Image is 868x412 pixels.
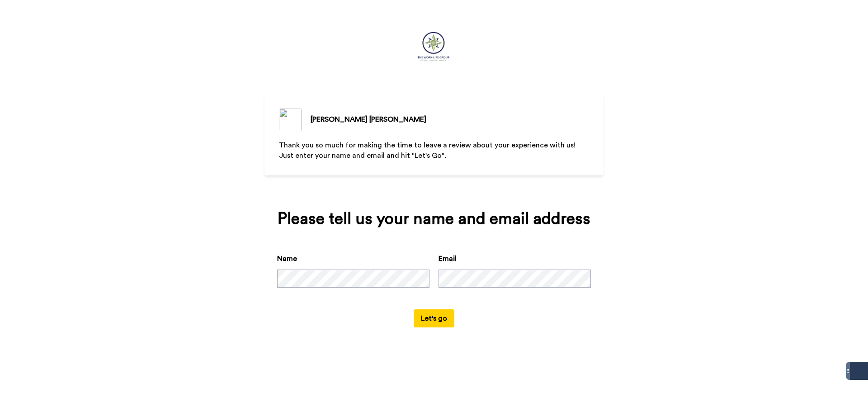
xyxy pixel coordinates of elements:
[439,253,457,264] label: Email
[311,114,426,125] div: [PERSON_NAME] [PERSON_NAME]
[414,309,454,327] button: Let's go
[279,142,579,159] span: Thank you so much for making the time to leave a review about your experience with us! Just enter...
[277,253,297,264] label: Name
[277,210,591,228] div: Please tell us your name and email address
[414,29,453,65] img: https://cdn.bonjoro.com/media/c4bdb89c-379b-40c9-8918-e547bd77c917/dcd70439-142b-4598-a66e-f38570...
[279,109,302,131] img: ALV-UjUm54sIAyrSfi8ftRLz3SSwZYxTyn3cwIjSf3L3zJuhzVkkHW7E9e8RhoGnfBLEiO_J8FLveoMCrvGl1hjbIO_B68h4h...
